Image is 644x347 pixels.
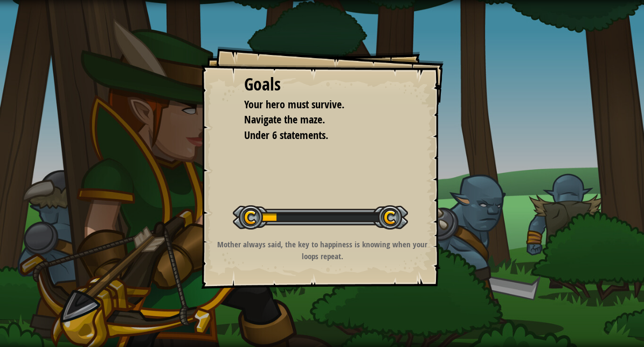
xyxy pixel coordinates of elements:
[231,128,398,143] li: Under 6 statements.
[244,97,344,112] span: Your hero must survive.
[244,72,400,97] div: Goals
[244,112,325,127] span: Navigate the maze.
[244,128,328,142] span: Under 6 statements.
[231,97,398,113] li: Your hero must survive.
[214,239,431,262] p: Mother always said, the key to happiness is knowing when your loops repeat.
[231,112,398,128] li: Navigate the maze.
